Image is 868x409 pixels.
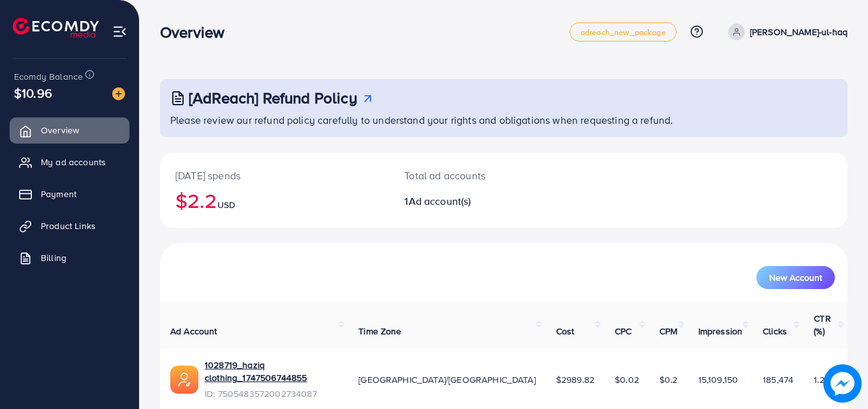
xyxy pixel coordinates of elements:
[556,373,594,386] span: $2989.82
[205,359,338,385] a: 1028719_haziq clothing_1747506744855
[41,251,66,264] span: Billing
[723,24,848,40] a: [PERSON_NAME]-ul-haq
[10,181,129,207] a: Payment
[823,364,862,403] img: image
[170,112,840,128] p: Please review our refund policy carefully to understand your rights and obligations when requesti...
[175,168,374,183] p: [DATE] spends
[404,168,546,183] p: Total ad accounts
[615,325,631,338] span: CPC
[750,24,848,40] p: [PERSON_NAME]-ul-haq
[10,149,129,175] a: My ad accounts
[170,325,217,338] span: Ad Account
[556,325,575,338] span: Cost
[698,373,739,386] span: 15,109,150
[175,188,374,212] h2: $2.2
[41,124,79,137] span: Overview
[112,87,125,100] img: image
[41,156,106,168] span: My ad accounts
[580,28,666,36] span: adreach_new_package
[170,366,198,394] img: ic-ads-acc.e4c84228.svg
[112,24,127,39] img: menu
[814,312,830,338] span: CTR (%)
[756,266,835,289] button: New Account
[41,188,77,200] span: Payment
[404,195,546,207] h2: 1
[10,213,129,239] a: Product Links
[14,84,52,102] span: $10.96
[358,325,401,338] span: Time Zone
[763,325,787,338] span: Clicks
[160,23,235,41] h3: Overview
[358,373,536,386] span: [GEOGRAPHIC_DATA]/[GEOGRAPHIC_DATA]
[659,325,677,338] span: CPM
[217,198,235,211] span: USD
[10,245,129,271] a: Billing
[769,273,822,282] span: New Account
[13,18,99,38] img: logo
[659,373,678,386] span: $0.2
[14,70,83,83] span: Ecomdy Balance
[205,387,338,400] span: ID: 7505483572002734087
[570,22,677,41] a: adreach_new_package
[189,89,357,107] h3: [AdReach] Refund Policy
[409,194,471,208] span: Ad account(s)
[10,117,129,143] a: Overview
[41,219,96,232] span: Product Links
[698,325,743,338] span: Impression
[615,373,639,386] span: $0.02
[763,373,793,386] span: 185,474
[814,373,830,386] span: 1.23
